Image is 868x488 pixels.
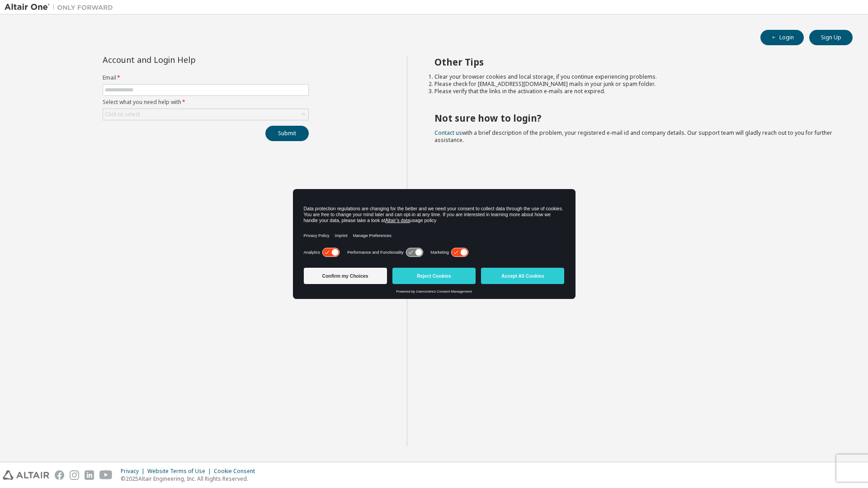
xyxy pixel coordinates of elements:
[99,470,113,480] img: youtube.svg
[434,88,837,95] li: Please verify that the links in the activation e-mails are not expired.
[265,126,309,141] button: Submit
[55,470,64,480] img: facebook.svg
[103,74,309,81] label: Email
[434,73,837,81] li: Clear your browser cookies and local storage, if you continue experiencing problems.
[434,81,837,88] li: Please check for [EMAIL_ADDRESS][DOMAIN_NAME] mails in your junk or spam folder.
[434,56,837,68] h2: Other Tips
[85,470,94,480] img: linkedin.svg
[434,112,837,124] h2: Not sure how to login?
[103,99,309,106] label: Select what you need help with
[103,109,308,120] div: Click to select
[434,129,462,137] a: Contact us
[70,470,79,480] img: instagram.svg
[121,475,260,483] p: © 2025 Altair Engineering, Inc. All Rights Reserved.
[105,111,140,118] div: Click to select
[5,3,118,12] img: Altair One
[121,468,147,475] div: Privacy
[147,468,214,475] div: Website Terms of Use
[434,129,832,144] span: with a brief description of the problem, your registered e-mail id and company details. Our suppo...
[809,30,853,45] button: Sign Up
[3,470,49,480] img: altair_logo.svg
[103,56,268,63] div: Account and Login Help
[760,30,804,45] button: Login
[214,468,260,475] div: Cookie Consent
